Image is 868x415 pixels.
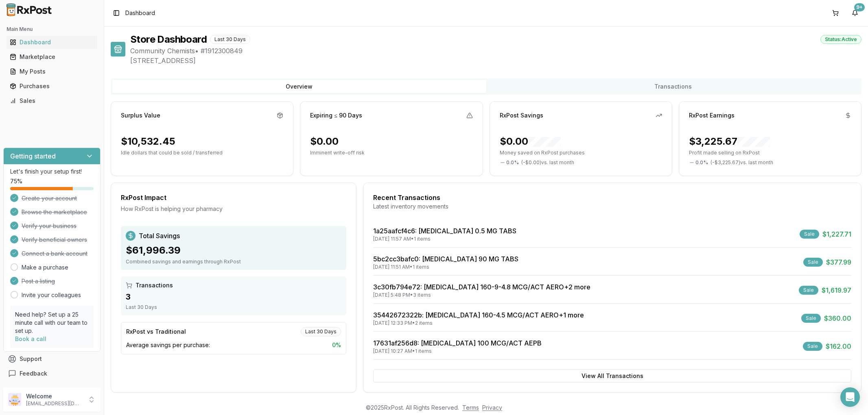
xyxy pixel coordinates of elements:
span: $1,619.97 [822,285,851,295]
div: Surplus Value [121,111,160,120]
div: $10,532.45 [121,135,175,148]
h1: Store Dashboard [130,33,207,46]
span: ( - $3,225.67 ) vs. last month [711,159,773,166]
div: My Posts [10,67,94,76]
div: Marketplace [10,53,94,61]
div: RxPost Impact [121,193,346,202]
div: Last 30 Days [126,304,341,311]
div: RxPost Savings [500,111,543,120]
button: Transactions [486,80,860,93]
span: 0 % [332,341,341,349]
span: $377.99 [826,257,851,267]
a: Terms [462,404,479,411]
div: Purchases [10,82,94,90]
button: Support [3,352,101,366]
button: Sales [3,94,101,107]
span: Dashboard [125,9,155,17]
div: [DATE] 5:48 PM • 3 items [373,292,590,298]
div: Last 30 Days [301,327,341,336]
span: $162.00 [826,341,851,351]
span: [STREET_ADDRESS] [130,56,861,65]
div: $0.00 [310,135,339,148]
a: Dashboard [7,35,97,50]
div: Status: Active [820,35,861,44]
p: Let's finish your setup first! [10,167,94,176]
span: ( - $0.00 ) vs. last month [521,159,574,166]
div: [DATE] 12:33 PM • 2 items [373,320,584,326]
a: Invite your colleagues [22,291,81,299]
button: View All Transactions [373,369,851,382]
div: Combined savings and earnings through RxPost [126,259,341,265]
div: Sale [800,230,819,239]
a: 35442672322b: [MEDICAL_DATA] 160-4.5 MCG/ACT AERO+1 more [373,311,584,319]
p: Need help? Set up a 25 minute call with our team to set up. [15,311,89,335]
div: Sale [801,314,821,323]
div: Sales [10,97,94,105]
div: Last 30 Days [210,35,250,44]
div: $0.00 [500,135,561,148]
p: Imminent write-off risk [310,150,472,156]
span: 0.0 % [695,159,708,166]
span: Total Savings [139,231,180,241]
span: Post a listing [22,277,55,285]
div: How RxPost is helping your pharmacy [121,205,346,213]
span: 75 % [10,177,22,185]
div: [DATE] 11:57 AM • 1 items [373,236,516,242]
a: 1a25aafcf4c6: [MEDICAL_DATA] 0.5 MG TABS [373,227,516,235]
span: Feedback [20,369,47,378]
div: $3,225.67 [689,135,770,148]
p: Welcome [26,392,83,400]
div: Sale [803,342,822,351]
nav: breadcrumb [125,9,155,17]
p: Money saved on RxPost purchases [500,150,662,156]
h2: Main Menu [7,26,97,33]
a: 5bc2cc3bafc0: [MEDICAL_DATA] 90 MG TABS [373,255,518,263]
button: Feedback [3,366,101,381]
button: Purchases [3,80,101,93]
div: Latest inventory movements [373,202,851,211]
button: Overview [112,80,486,93]
div: Expiring ≤ 90 Days [310,111,362,120]
div: $61,996.39 [126,244,341,257]
div: RxPost vs Traditional [126,328,186,336]
span: Verify beneficial owners [22,236,87,244]
a: Privacy [482,404,502,411]
a: Sales [7,93,97,108]
span: 0.0 % [506,159,519,166]
span: Connect a bank account [22,250,87,258]
a: Make a purchase [22,263,68,272]
img: RxPost Logo [3,3,55,16]
button: My Posts [3,65,101,78]
p: [EMAIL_ADDRESS][DOMAIN_NAME] [26,400,83,407]
div: 9+ [854,3,865,11]
button: Dashboard [3,36,101,49]
a: My Posts [7,64,97,79]
span: Verify your business [22,222,77,230]
button: Marketplace [3,50,101,63]
a: Book a call [15,335,46,342]
div: Recent Transactions [373,193,851,202]
span: Average savings per purchase: [126,341,210,349]
div: Open Intercom Messenger [840,387,860,407]
div: RxPost Earnings [689,111,735,120]
span: Transactions [136,281,173,289]
span: Create your account [22,194,77,202]
a: Purchases [7,79,97,93]
span: $1,227.71 [822,229,851,239]
div: [DATE] 10:27 AM • 1 items [373,348,542,354]
span: Browse the marketplace [22,208,87,216]
div: Sale [803,258,823,267]
p: Profit made selling on RxPost [689,150,851,156]
div: [DATE] 11:51 AM • 1 items [373,264,518,270]
div: Dashboard [10,38,94,46]
div: 3 [126,291,341,302]
div: Sale [799,286,818,295]
a: 3c30fb794e72: [MEDICAL_DATA] 160-9-4.8 MCG/ACT AERO+2 more [373,283,590,291]
span: $360.00 [824,313,851,323]
h3: Getting started [10,151,56,161]
p: Idle dollars that could be sold / transferred [121,150,283,156]
button: 9+ [848,7,861,20]
img: User avatar [8,393,21,406]
a: 17631af256d8: [MEDICAL_DATA] 100 MCG/ACT AEPB [373,339,542,347]
span: Community Chemists • # 1912300849 [130,46,861,56]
